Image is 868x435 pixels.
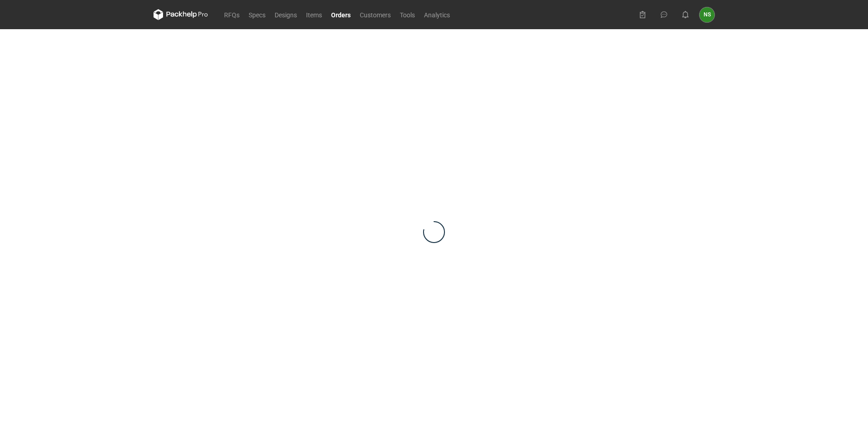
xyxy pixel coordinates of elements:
a: Tools [395,9,419,20]
a: Items [301,9,327,20]
div: Natalia Stępak [700,7,715,22]
a: RFQs [220,9,244,20]
a: Analytics [419,9,454,20]
svg: Packhelp Pro [153,9,208,20]
a: Designs [270,9,301,20]
a: Specs [244,9,270,20]
button: NS [700,7,715,22]
a: Orders [327,9,355,20]
a: Customers [355,9,395,20]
